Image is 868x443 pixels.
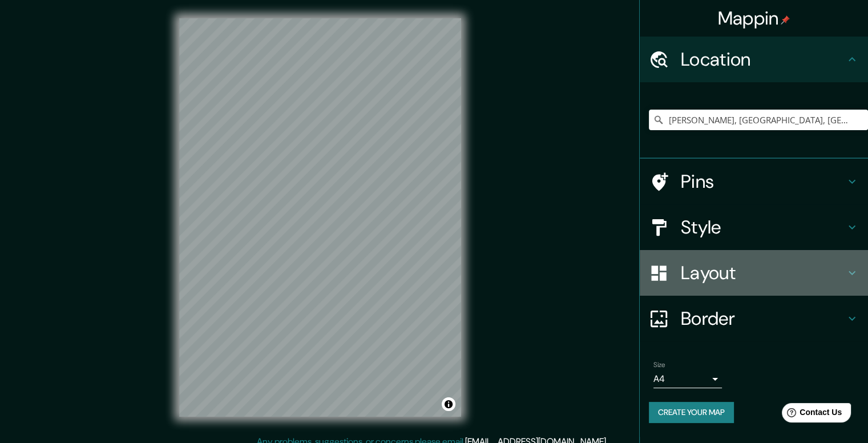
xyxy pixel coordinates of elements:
iframe: Help widget launcher [766,398,855,430]
div: Style [640,204,868,250]
h4: Layout [681,261,845,284]
canvas: Map [179,18,461,417]
h4: Style [681,216,845,239]
div: A4 [653,370,722,388]
label: Size [653,360,665,370]
input: Pick your city or area [649,110,868,130]
h4: Mappin [718,7,790,30]
button: Create your map [649,402,734,423]
div: Location [640,37,868,82]
h4: Border [681,307,845,330]
img: pin-icon.png [781,15,790,25]
h4: Location [681,48,845,71]
div: Pins [640,159,868,204]
div: Border [640,296,868,341]
h4: Pins [681,170,845,193]
button: Toggle attribution [442,397,455,411]
div: Layout [640,250,868,296]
